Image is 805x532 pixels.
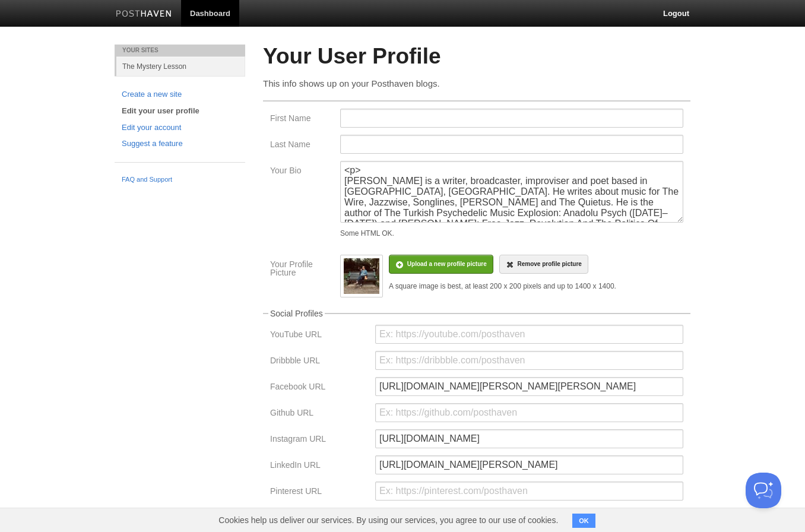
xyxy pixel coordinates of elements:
[340,230,683,237] div: Some HTML OK.
[270,382,368,394] label: Facebook URL
[270,435,368,446] label: Instagram URL
[270,330,368,341] label: YouTube URL
[270,140,333,151] label: Last Name
[375,403,683,422] input: Ex: https://github.com/posthaven
[407,261,487,267] span: Upload a new profile picture
[122,122,238,134] a: Edit your account
[375,377,683,396] input: Ex: https://facebook.com/posthaven
[122,138,238,150] a: Suggest a feature
[375,482,683,501] input: Ex: https://pinterest.com/posthaven
[116,56,245,76] a: The Mystery Lesson
[270,408,368,420] label: Github URL
[270,461,368,472] label: LinkedIn URL
[270,487,368,498] label: Pinterest URL
[375,351,683,370] input: Ex: https://dribbble.com/posthaven
[122,88,238,101] a: Create a new site
[207,508,570,532] span: Cookies help us deliver our services. By using our services, you agree to our use of cookies.
[375,325,683,344] input: Ex: https://youtube.com/posthaven
[746,473,781,508] iframe: Help Scout Beacon - Open
[270,166,333,178] label: Your Bio
[122,105,238,118] a: Edit your user profile
[375,429,683,448] input: Ex: https://instagram.com/posthaven
[270,356,368,368] label: Dribbble URL
[270,114,333,125] label: First Name
[499,255,588,274] a: Remove profile picture
[263,45,690,69] h2: Your User Profile
[340,161,683,223] textarea: <p> [PERSON_NAME] is a writer, broadcaster, improviser and poet based in [GEOGRAPHIC_DATA], [GEOG...
[263,77,690,90] p: This info shows up on your Posthaven blogs.
[122,175,238,185] a: FAQ and Support
[517,261,581,267] span: Remove profile picture
[572,514,595,528] button: OK
[375,455,683,474] input: Ex: https://linkedin.com/posthaven
[389,283,616,290] div: A square image is best, at least 200 x 200 pixels and up to 1400 x 1400.
[270,260,333,280] label: Your Profile Picture
[344,258,379,294] img: medium_78407994_10158522392491873_482397326776461081_n.jpg
[116,10,172,19] img: Posthaven-bar
[268,309,325,318] legend: Social Profiles
[115,45,245,56] li: Your Sites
